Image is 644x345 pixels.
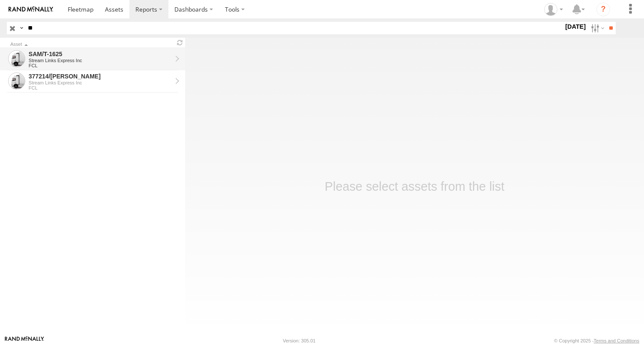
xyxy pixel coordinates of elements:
[5,336,44,345] a: Visit our Website
[587,22,606,34] label: Search Filter Options
[29,58,172,63] div: Stream Links Express Inc
[18,22,25,34] label: Search Query
[283,338,315,343] div: Version: 305.01
[563,22,587,31] label: [DATE]
[596,3,610,16] i: ?
[9,6,53,12] img: rand-logo.svg
[541,3,566,16] div: Rosibel Lopez
[29,63,172,68] div: FCL
[29,72,172,80] div: 377214/JOSE SANCHEZ - View Asset History
[10,42,171,47] div: Click to Sort
[29,50,172,58] div: SAM/T-1625 - View Asset History
[594,338,639,343] a: Terms and Conditions
[29,85,172,90] div: FCL
[554,338,639,343] div: © Copyright 2025 -
[175,39,185,47] span: Refresh
[29,80,172,85] div: Stream Links Express Inc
